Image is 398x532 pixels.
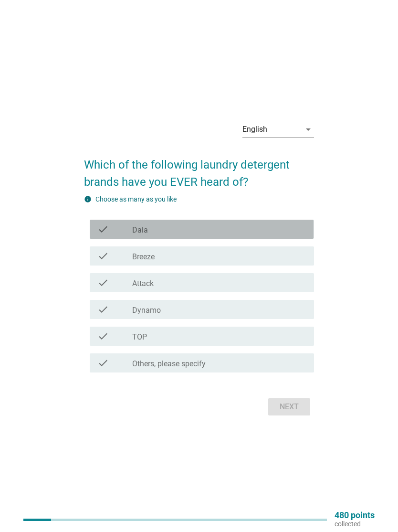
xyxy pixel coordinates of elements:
[84,195,92,203] i: info
[132,252,155,262] label: Breeze
[95,195,177,203] label: Choose as many as you like
[132,359,206,369] label: Others, please specify
[97,357,109,369] i: check
[97,330,109,342] i: check
[303,124,314,135] i: arrow_drop_down
[242,125,267,134] div: English
[335,520,375,528] p: collected
[97,277,109,288] i: check
[132,332,147,342] label: TOP
[84,147,314,191] h2: Which of the following laundry detergent brands have you EVER heard of?
[97,223,109,235] i: check
[335,511,375,520] p: 480 points
[132,279,154,288] label: Attack
[132,225,148,235] label: Daia
[132,306,161,315] label: Dynamo
[97,304,109,315] i: check
[97,250,109,262] i: check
